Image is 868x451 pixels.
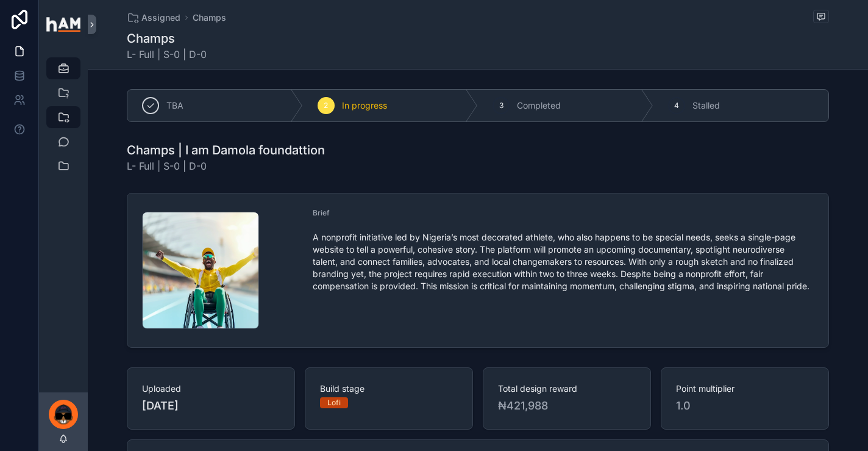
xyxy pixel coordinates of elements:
a: Assigned [127,12,180,24]
span: Total design reward [498,383,636,395]
span: Stalled [692,99,720,112]
span: TBA [166,99,183,112]
img: App logo [46,17,80,32]
span: 3 [499,101,503,110]
span: Build stage [320,383,458,395]
span: 4 [674,101,679,110]
span: Uploaded [142,383,280,395]
a: Champs [193,12,226,24]
span: 2 [324,101,328,110]
span: L- Full | S-0 | D-0 [127,159,325,173]
div: scrollable content [39,49,88,193]
span: L- Full | S-0 | D-0 [127,47,207,62]
span: Brief [313,208,330,217]
h1: Champs [127,30,207,47]
span: 1.0 [676,397,814,414]
span: Completed [517,99,561,112]
p: [DATE] [142,397,179,414]
span: Point multiplier [676,383,814,395]
span: A nonprofit initiative led by Nigeria’s most decorated athlete, who also happens to be special ne... [313,231,814,292]
span: Assigned [141,12,180,24]
div: Lofi [327,397,341,408]
h1: Champs | I am Damola foundattion [127,142,325,159]
span: ₦421,988 [498,397,636,414]
span: In progress [342,99,387,112]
